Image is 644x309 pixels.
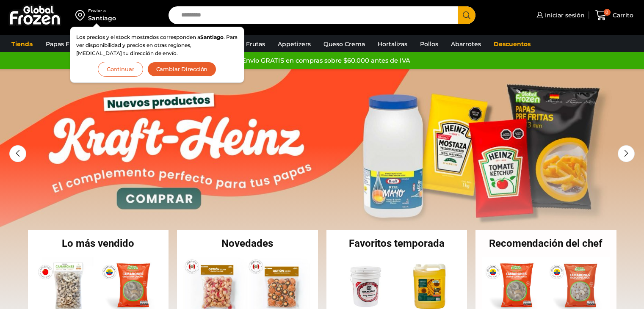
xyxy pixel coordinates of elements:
a: Abarrotes [447,36,485,52]
a: Appetizers [274,36,315,52]
img: address-field-icon.svg [75,8,88,22]
button: Cambiar Dirección [147,62,217,77]
a: Iniciar sesión [534,7,585,24]
span: Iniciar sesión [543,11,585,19]
strong: Santiago [200,34,224,40]
a: Descuentos [489,36,535,52]
a: Queso Crema [319,36,369,52]
a: Tienda [7,36,37,52]
div: Next slide [618,145,635,162]
button: Continuar [98,62,143,77]
h2: Lo más vendido [28,238,169,248]
div: Previous slide [9,145,26,162]
p: Los precios y el stock mostrados corresponden a . Para ver disponibilidad y precios en otras regi... [76,33,238,58]
h2: Favoritos temporada [326,238,467,248]
span: 0 [604,9,611,16]
div: Enviar a [88,8,116,14]
a: 0 Carrito [593,6,636,25]
h2: Novedades [177,238,318,248]
a: Papas Fritas [41,36,87,52]
span: Carrito [611,11,633,19]
h2: Recomendación del chef [475,238,616,248]
button: Search button [458,6,475,24]
a: Hortalizas [373,36,412,52]
div: Santiago [88,14,116,22]
a: Pollos [416,36,442,52]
